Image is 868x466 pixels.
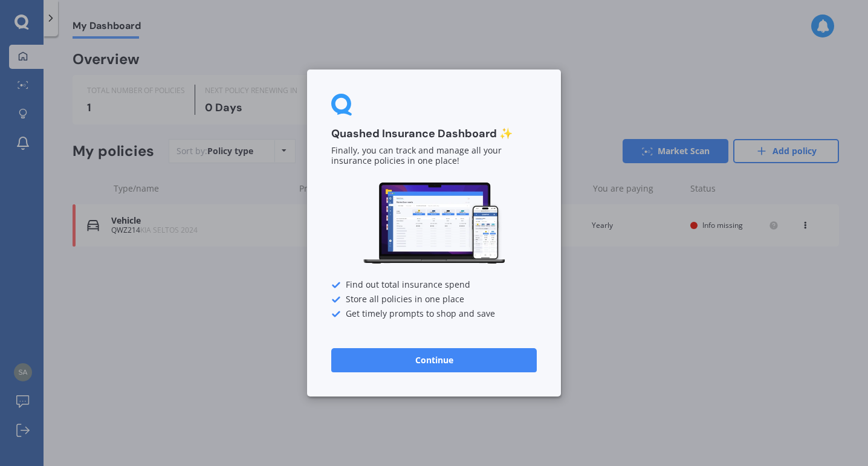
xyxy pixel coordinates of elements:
div: Get timely prompts to shop and save [331,309,537,319]
img: Dashboard [361,181,507,266]
p: Finally, you can track and manage all your insurance policies in one place! [331,146,537,167]
div: Find out total insurance spend [331,280,537,290]
button: Continue [331,348,537,372]
h3: Quashed Insurance Dashboard ✨ [331,127,537,141]
div: Store all policies in one place [331,295,537,305]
